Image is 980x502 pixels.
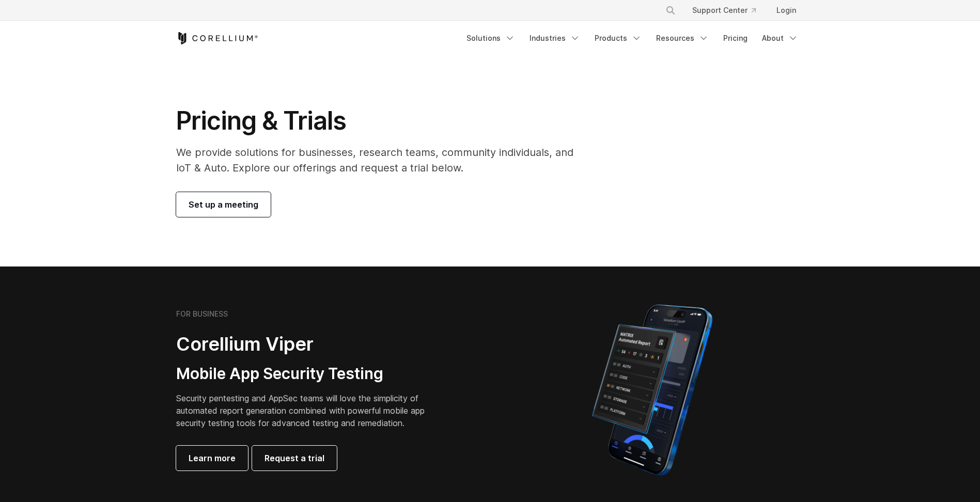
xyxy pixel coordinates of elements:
h1: Pricing & Trials [176,105,588,136]
a: Pricing [717,29,754,48]
a: Learn more [176,446,248,470]
h2: Corellium Viper [176,333,441,356]
a: About [756,29,804,48]
p: Security pentesting and AppSec teams will love the simplicity of automated report generation comb... [176,392,441,429]
a: Login [768,1,804,20]
p: We provide solutions for businesses, research teams, community individuals, and IoT & Auto. Explo... [176,145,588,176]
img: Corellium MATRIX automated report on iPhone showing app vulnerability test results across securit... [574,300,730,480]
a: Request a trial [252,446,337,470]
a: Industries [523,29,586,48]
div: Navigation Menu [653,1,804,20]
button: Search [661,1,680,20]
a: Set up a meeting [176,192,271,217]
h3: Mobile App Security Testing [176,364,441,384]
a: Corellium Home [176,32,258,44]
a: Products [588,29,648,48]
a: Support Center [684,1,764,20]
a: Resources [650,29,715,48]
span: Set up a meeting [189,198,258,211]
span: Request a trial [265,452,324,464]
div: Navigation Menu [460,29,804,48]
h6: FOR BUSINESS [176,309,228,319]
a: Solutions [460,29,521,48]
span: Learn more [189,452,236,464]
